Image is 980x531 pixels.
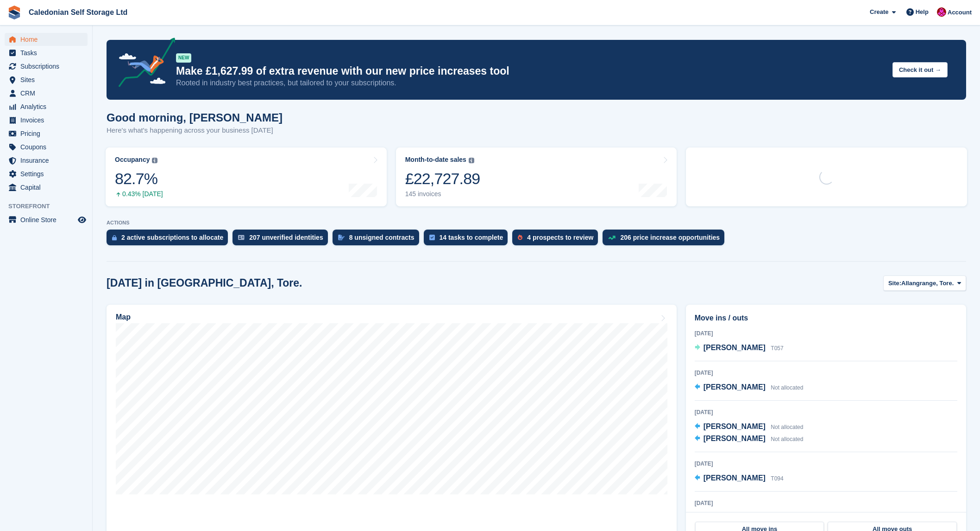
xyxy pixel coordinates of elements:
[901,279,954,288] span: Allangrange, Tore.
[695,342,784,354] a: [PERSON_NAME] T057
[238,235,245,240] img: verify_identity-adf6edd0f0f0b5bbfe63781bf79b02c33cf7c696d77639b501bdc392416b5a36.svg
[20,213,76,226] span: Online Store
[883,275,966,291] button: Site: Allangrange, Tore.
[771,424,803,430] span: Not allocated
[527,234,593,241] div: 4 prospects to review
[771,436,803,442] span: Not allocated
[115,169,163,188] div: 82.7%
[695,329,957,338] div: [DATE]
[518,235,522,240] img: prospect-51fa495bee0391a8d652442698ab0144808aea92771e9ea1ae160a38d050c398.svg
[405,156,466,164] div: Month-to-date sales
[695,408,957,416] div: [DATE]
[112,235,117,241] img: active_subscription_to_allocate_icon-d502201f5373d7db506a760aba3b589e785aa758c864c3986d89f69b8ff3...
[232,230,333,250] a: 207 unverified identities
[948,8,972,17] span: Account
[20,154,76,167] span: Insurance
[695,382,804,394] a: [PERSON_NAME] Not allocated
[771,475,783,482] span: T094
[695,460,957,468] div: [DATE]
[5,167,88,180] a: menu
[333,230,424,250] a: 8 unsigned contracts
[338,235,345,240] img: contract_signature_icon-13c848040528278c33f63329250d36e43548de30e8caae1d1a13099fd9432cc5.svg
[5,46,88,59] a: menu
[115,190,163,198] div: 0.43% [DATE]
[771,384,803,391] span: Not allocated
[20,100,76,113] span: Analytics
[25,5,131,20] a: Caledonian Self Storage Ltd
[20,181,76,194] span: Capital
[405,169,480,188] div: £22,727.89
[429,235,435,240] img: task-75834270c22a3079a89374b754ae025e5fb1db73e45f91037f5363f120a921f8.svg
[20,141,76,154] span: Coupons
[695,313,957,324] h2: Move ins / outs
[5,87,88,100] a: menu
[20,60,76,73] span: Subscriptions
[107,125,283,136] p: Here's what's happening across your business [DATE]
[5,114,88,127] a: menu
[121,234,223,241] div: 2 active subscriptions to allocate
[5,73,88,86] a: menu
[5,33,88,46] a: menu
[771,345,783,352] span: T057
[20,114,76,127] span: Invoices
[106,147,387,206] a: Occupancy 82.7% 0.43% [DATE]
[469,158,474,163] img: icon-info-grey-7440780725fd019a000dd9b08b2336e03edf1995a4989e88bcd33f0948082b44.svg
[695,433,804,445] a: [PERSON_NAME] Not allocated
[704,422,766,430] span: [PERSON_NAME]
[5,100,88,113] a: menu
[176,78,885,88] p: Rooted in industry best practices, but tailored to your subscriptions.
[152,158,157,163] img: icon-info-grey-7440780725fd019a000dd9b08b2336e03edf1995a4989e88bcd33f0948082b44.svg
[620,234,720,241] div: 206 price increase opportunities
[115,156,150,164] div: Occupancy
[107,111,283,124] h1: Good morning, [PERSON_NAME]
[916,7,929,17] span: Help
[5,181,88,194] a: menu
[704,435,766,442] span: [PERSON_NAME]
[5,154,88,167] a: menu
[440,234,503,241] div: 14 tasks to complete
[704,383,766,391] span: [PERSON_NAME]
[5,141,88,154] a: menu
[695,369,957,377] div: [DATE]
[249,234,323,241] div: 207 unverified identities
[20,73,76,86] span: Sites
[424,230,513,250] a: 14 tasks to complete
[107,277,302,289] h2: [DATE] in [GEOGRAPHIC_DATA], Tore.
[608,236,616,240] img: price_increase_opportunities-93ffe204e8149a01c8c9dc8f82e8f89637d9d84a8eef4429ea346261dce0b2c0.svg
[8,202,92,211] span: Storefront
[111,38,176,90] img: price-adjustments-announcement-icon-8257ccfd72463d97f412b2fc003d46551f7dbcb40ab6d574587a9cd5c0d94...
[107,230,232,250] a: 2 active subscriptions to allocate
[20,46,76,59] span: Tasks
[603,230,729,250] a: 206 price increase opportunities
[107,220,966,226] p: ACTIONS
[176,64,885,78] p: Make £1,627.99 of extra revenue with our new price increases tool
[5,127,88,140] a: menu
[5,60,88,73] a: menu
[5,213,88,226] a: menu
[888,279,901,288] span: Site:
[349,234,415,241] div: 8 unsigned contracts
[704,474,766,482] span: [PERSON_NAME]
[892,62,948,77] button: Check it out →
[695,473,784,485] a: [PERSON_NAME] T094
[20,167,76,180] span: Settings
[512,230,603,250] a: 4 prospects to review
[76,214,88,225] a: Preview store
[7,6,21,19] img: stora-icon-8386f47178a22dfd0bd8f6a31ec36ba5ce8667c1dd55bd0f319d3a0aa187defe.svg
[20,33,76,46] span: Home
[176,53,191,63] div: NEW
[116,313,131,321] h2: Map
[870,7,888,17] span: Create
[396,147,677,206] a: Month-to-date sales £22,727.89 145 invoices
[405,190,480,198] div: 145 invoices
[20,127,76,140] span: Pricing
[704,344,766,352] span: [PERSON_NAME]
[695,499,957,507] div: [DATE]
[20,87,76,100] span: CRM
[695,421,804,433] a: [PERSON_NAME] Not allocated
[937,7,946,17] img: Donald Mathieson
